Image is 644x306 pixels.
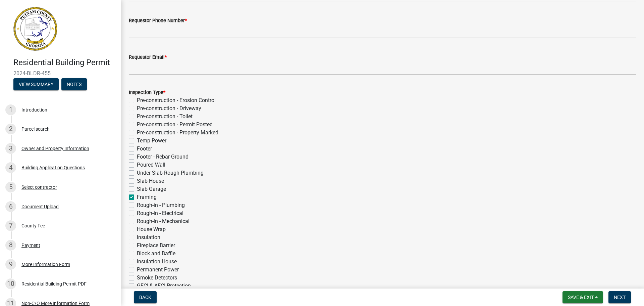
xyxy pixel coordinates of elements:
[13,78,59,90] button: View Summary
[21,165,85,170] div: Building Application Questions
[137,225,166,233] label: House Wrap
[5,143,16,154] div: 3
[137,193,157,201] label: Framing
[13,70,107,77] span: 2024-BLDR-455
[13,7,57,51] img: Putnam County, Georgia
[562,291,603,303] button: Save & Exit
[21,281,87,286] div: Residential Building Permit PDF
[137,233,160,242] label: Insulation
[129,18,187,23] label: Requestor Phone Number
[5,220,16,231] div: 7
[137,153,189,161] label: Footer - Rebar Ground
[5,201,16,212] div: 6
[137,250,175,258] label: Block and Baffle
[5,124,16,134] div: 2
[137,113,193,121] label: Pre-construction - Toilet
[137,209,183,217] label: Rough-in - Electrical
[21,127,50,131] div: Parcel search
[5,182,16,192] div: 5
[137,104,201,113] label: Pre-construction - Driveway
[129,90,165,95] label: Inspection Type
[137,129,218,137] label: Pre-construction - Property Marked
[61,82,87,87] wm-modal-confirm: Notes
[61,78,87,90] button: Notes
[137,145,152,153] label: Footer
[134,291,157,303] button: Back
[5,259,16,270] div: 9
[568,295,594,300] span: Save & Exit
[137,258,177,266] label: Insulation House
[21,223,45,228] div: County Fee
[21,185,57,189] div: Select contractor
[608,291,631,303] button: Next
[5,104,16,115] div: 1
[137,201,185,209] label: Rough-in - Plumbing
[137,169,204,177] label: Under Slab Rough Plumbing
[137,274,177,282] label: Smoke Detectors
[137,96,216,104] label: Pre-construction - Erosion Control
[21,301,90,306] div: Non-C/O More Information Form
[137,282,191,290] label: GFCI & AFCI Protection
[21,146,89,151] div: Owner and Property Information
[5,278,16,289] div: 10
[13,82,59,87] wm-modal-confirm: Summary
[137,217,190,225] label: Rough-in - Mechanical
[5,240,16,251] div: 8
[129,55,167,60] label: Requestor Email
[13,58,115,68] h4: Residential Building Permit
[137,121,213,129] label: Pre-construction - Permit Posted
[137,161,165,169] label: Poured Wall
[21,107,47,112] div: Introduction
[137,177,164,185] label: Slab House
[5,162,16,173] div: 4
[137,266,179,274] label: Permanent Power
[21,204,59,209] div: Document Upload
[137,242,175,250] label: Fireplace Barrier
[614,295,626,300] span: Next
[137,137,166,145] label: Temp Power
[21,262,70,267] div: More Information Form
[21,243,40,248] div: Payment
[139,295,151,300] span: Back
[137,185,166,193] label: Slab Garage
